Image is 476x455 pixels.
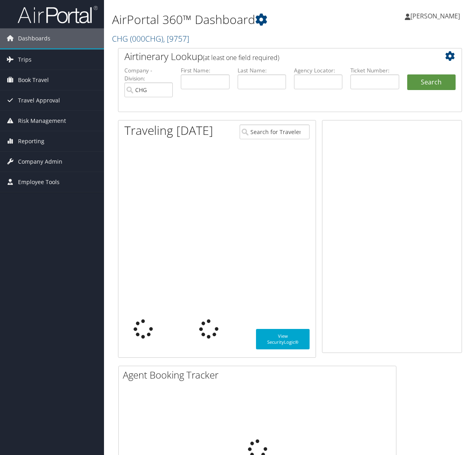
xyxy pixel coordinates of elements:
h2: Airtinerary Lookup [124,50,427,63]
span: [PERSON_NAME] [410,12,460,20]
label: First Name: [181,66,229,74]
span: ( 000CHG ) [130,33,163,44]
label: Company - Division: [124,66,173,83]
span: Trips [18,50,32,70]
label: Agency Locator: [294,66,342,74]
span: (at least one field required) [203,53,279,62]
h2: Agent Booking Tracker [123,368,396,382]
a: CHG [112,33,189,44]
span: Reporting [18,131,44,151]
h1: AirPortal 360™ Dashboard [112,11,349,28]
h1: Traveling [DATE] [124,122,213,139]
label: Last Name: [238,66,286,74]
span: Travel Approval [18,90,60,110]
span: Book Travel [18,70,49,90]
img: airportal-logo.png [18,5,98,24]
span: Company Admin [18,152,62,172]
span: , [ 9757 ] [163,33,189,44]
span: Risk Management [18,111,66,131]
span: Employee Tools [18,172,60,192]
label: Ticket Number: [350,66,399,74]
span: Dashboards [18,28,50,48]
button: Search [407,74,456,90]
a: View SecurityLogic® [256,329,310,349]
a: [PERSON_NAME] [405,4,468,28]
input: Search for Traveler [240,124,310,139]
